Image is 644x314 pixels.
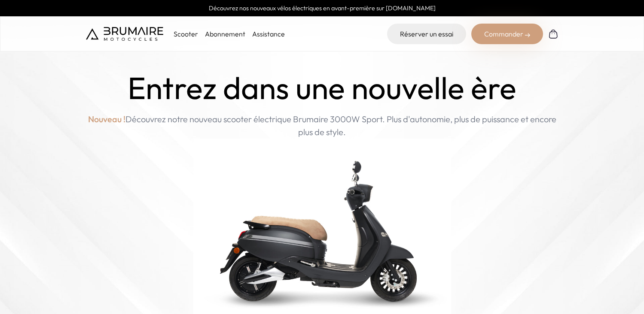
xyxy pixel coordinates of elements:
[525,33,530,38] img: right-arrow-2.png
[205,30,245,38] a: Abonnement
[548,29,559,39] img: Panier
[86,27,163,41] img: Brumaire Motocycles
[252,30,285,38] a: Assistance
[86,113,559,139] p: Découvrez notre nouveau scooter électrique Brumaire 3000W Sport. Plus d'autonomie, plus de puissa...
[128,70,516,106] h1: Entrez dans une nouvelle ère
[174,29,198,39] p: Scooter
[387,24,466,44] a: Réserver un essai
[471,24,543,44] div: Commander
[88,113,125,126] span: Nouveau !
